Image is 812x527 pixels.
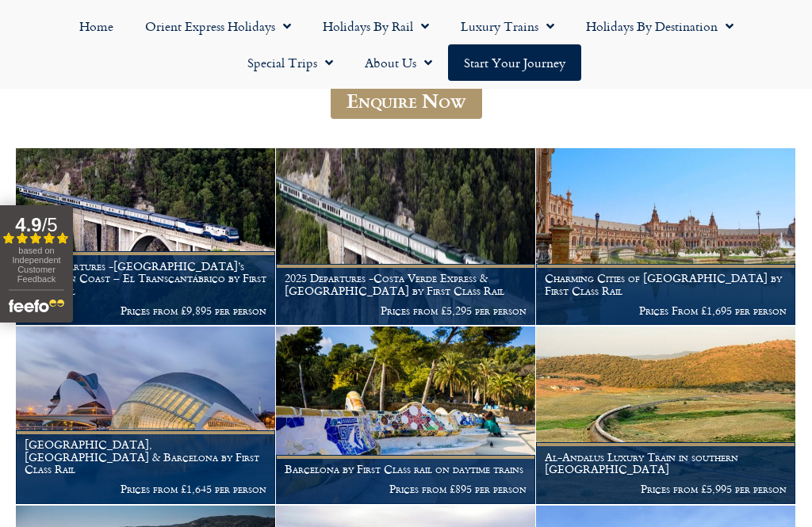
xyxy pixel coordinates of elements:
[232,44,349,81] a: Special Trips
[536,327,796,504] a: Al-Andalus Luxury Train in southern [GEOGRAPHIC_DATA] Prices from £5,995 per person
[349,44,448,81] a: About Us
[276,327,536,504] a: Barcelona by First Class rail on daytime trains Prices from £895 per person
[545,451,787,476] h1: Al-Andalus Luxury Train in southern [GEOGRAPHIC_DATA]
[545,272,787,297] h1: Charming Cities of [GEOGRAPHIC_DATA] by First Class Rail
[285,304,527,317] p: Prices from £5,295 per person
[307,8,445,44] a: Holidays by Rail
[448,44,581,81] a: Start your Journey
[536,148,796,326] a: Charming Cities of [GEOGRAPHIC_DATA] by First Class Rail Prices From £1,695 per person
[129,8,307,44] a: Orient Express Holidays
[445,8,570,44] a: Luxury Trains
[25,483,266,495] p: Prices from £1,645 per person
[16,327,276,504] a: [GEOGRAPHIC_DATA], [GEOGRAPHIC_DATA] & Barcelona by First Class Rail Prices from £1,645 per person
[25,438,266,475] h1: [GEOGRAPHIC_DATA], [GEOGRAPHIC_DATA] & Barcelona by First Class Rail
[63,8,129,44] a: Home
[285,483,527,495] p: Prices from £895 per person
[545,483,787,495] p: Prices from £5,995 per person
[570,8,749,44] a: Holidays by Destination
[8,8,804,81] nav: Menu
[545,304,787,317] p: Prices From £1,695 per person
[276,148,536,326] a: 2025 Departures -Costa Verde Express & [GEOGRAPHIC_DATA] by First Class Rail Prices from £5,295 p...
[285,463,527,475] h1: Barcelona by First Class rail on daytime trains
[331,82,482,119] a: Enquire Now
[16,148,276,326] a: 2025 Departures -[GEOGRAPHIC_DATA]’s Northern Coast – El Transcantábrico by First Class Rail Pric...
[25,304,266,317] p: Prices from £9,895 per person
[25,260,266,297] h1: 2025 Departures -[GEOGRAPHIC_DATA]’s Northern Coast – El Transcantábrico by First Class Rail
[285,272,527,297] h1: 2025 Departures -Costa Verde Express & [GEOGRAPHIC_DATA] by First Class Rail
